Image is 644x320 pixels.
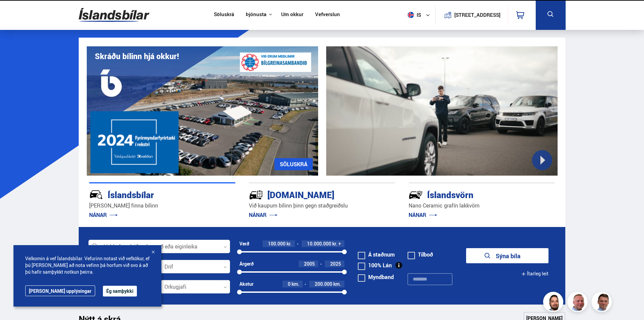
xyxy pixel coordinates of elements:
[25,255,150,275] span: Velkomin á vef Íslandsbílar. Vefurinn notast við vefkökur, ef þú [PERSON_NAME] að nota vefinn þá ...
[330,261,341,267] span: 2025
[249,188,263,202] img: tr5P-W3DuiFaO7aO.svg
[239,281,254,287] div: Akstur
[87,46,318,176] img: eKx6w-_Home_640_.png
[95,52,179,61] h1: Skráðu bílinn hjá okkur!
[568,293,589,313] img: siFngHWaQ9KaOqBr.png
[288,281,291,287] span: 0
[409,202,555,210] p: Nano Ceramic grafín lakkvörn
[25,285,95,296] a: [PERSON_NAME] upplýsingar
[338,241,341,246] span: +
[439,5,504,25] a: [STREET_ADDRESS]
[89,188,212,200] div: Íslandsbílar
[268,240,286,247] span: 100.000
[466,248,548,263] button: Sýna bíla
[405,5,435,25] button: is
[103,286,137,296] button: Ég samþykki
[408,12,414,18] img: svg+xml;base64,PHN2ZyB4bWxucz0iaHR0cDovL3d3dy53My5vcmcvMjAwMC9zdmciIHdpZHRoPSI1MTIiIGhlaWdodD0iNT...
[79,4,149,26] img: G0Ugv5HjCgRt.svg
[292,281,299,287] span: km.
[249,202,395,210] p: Við kaupum bílinn þinn gegn staðgreiðslu
[409,188,423,202] img: -Svtn6bYgwAsiwNX.svg
[457,12,498,18] button: [STREET_ADDRESS]
[315,11,340,18] a: Vefverslun
[358,263,392,268] label: 100% Lán
[89,202,235,210] p: [PERSON_NAME] finna bílinn
[544,293,564,313] img: nhp88E3Fdnt1Opn2.png
[246,11,266,18] button: Þjónusta
[249,211,277,219] a: NÁNAR
[408,252,433,257] label: Tilboð
[287,241,292,246] span: kr.
[521,266,548,281] button: Ítarleg leit
[304,261,315,267] span: 2005
[214,11,234,18] a: Söluskrá
[333,281,341,287] span: km.
[281,11,303,18] a: Um okkur
[89,211,118,219] a: NÁNAR
[358,252,395,257] label: Á staðnum
[315,281,332,287] span: 200.000
[239,241,249,246] div: Verð
[239,261,254,267] div: Árgerð
[249,188,371,200] div: [DOMAIN_NAME]
[409,188,531,200] div: Íslandsvörn
[409,211,437,219] a: NÁNAR
[405,12,422,18] span: is
[307,240,331,247] span: 10.000.000
[274,158,313,170] a: SÖLUSKRÁ
[358,274,394,280] label: Myndband
[593,293,613,313] img: FbJEzSuNWCJXmdc-.webp
[332,241,337,246] span: kr.
[89,188,103,202] img: JRvxyua_JYH6wB4c.svg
